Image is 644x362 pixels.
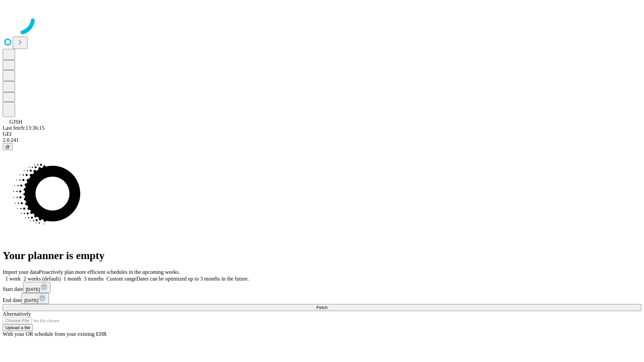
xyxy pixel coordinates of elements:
[63,276,81,282] span: 1 month
[24,298,38,303] span: [DATE]
[84,276,104,282] span: 3 months
[3,137,641,143] div: 2.0.241
[3,269,39,275] span: Import your data
[3,249,641,262] h1: Your planner is empty
[23,282,51,293] button: [DATE]
[3,324,33,331] button: Upload a file
[21,293,49,304] button: [DATE]
[3,143,13,150] button: @
[3,331,107,337] span: With your OR schedule from your existing EHR
[23,276,61,282] span: 2 weeks (default)
[137,276,249,282] span: Dates can be optimized up to 3 months in the future.
[39,269,180,275] span: Proactively plan more efficient schedules in the upcoming weeks.
[106,276,136,282] span: Custom range
[9,119,22,125] span: GJSH
[3,311,31,317] span: Alternatively
[316,305,327,310] span: Fetch
[5,144,10,149] span: @
[3,293,641,304] div: End date
[26,287,40,292] span: [DATE]
[3,282,641,293] div: Start date
[3,125,45,131] span: Last fetch: 13:36:15
[3,304,641,311] button: Fetch
[3,131,641,137] div: GEI
[5,276,21,282] span: 1 week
